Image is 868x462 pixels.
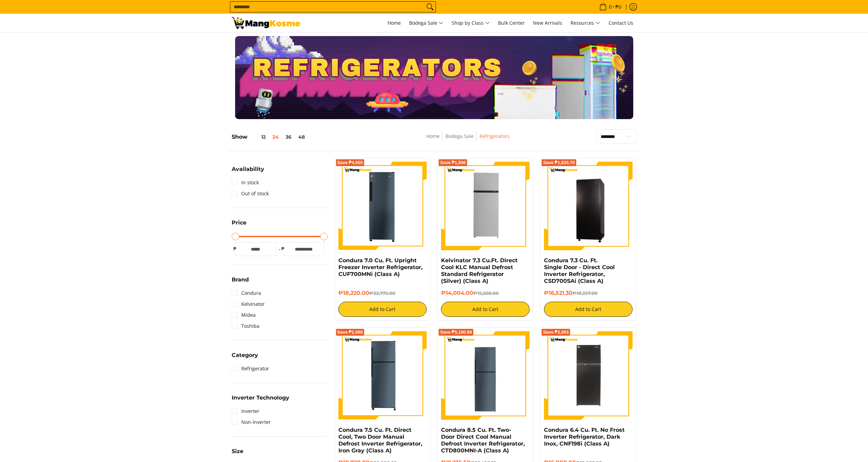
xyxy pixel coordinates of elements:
span: • [597,3,623,11]
img: Condura 8.5 Cu. Ft. Two-Door Direct Cool Manual Defrost Inverter Refrigerator, CTD800MNI-A (Class A) [441,331,530,420]
a: Inverter [232,406,259,417]
span: Availability [232,166,264,172]
span: Contact Us [609,20,633,26]
a: In stock [232,177,259,188]
img: Condura 7.3 Cu. Ft. Single Door - Direct Cool Inverter Refrigerator, CSD700SAi (Class A) [544,163,633,249]
del: ₱22,775.00 [369,290,395,296]
a: New Arrivals [530,14,566,32]
a: Bodega Sale [445,133,474,139]
nav: Main Menu [307,14,637,32]
h6: ₱14,004.00 [441,290,530,297]
span: New Arrivals [533,20,562,26]
summary: Open [232,166,264,177]
span: Save ₱5,190.89 [440,330,472,334]
span: Bodega Sale [409,19,443,27]
a: Condura 7.3 Cu. Ft. Single Door - Direct Cool Inverter Refrigerator, CSD700SAi (Class A) [544,257,615,284]
span: Save ₱2,080 [337,330,363,334]
button: Add to Cart [441,302,530,317]
span: Shop by Class [452,19,490,27]
a: Condura 7.5 Cu. Ft. Direct Cool, Two Door Manual Defrost Inverter Refrigerator, Iron Gray (Class A) [338,427,422,454]
span: Save ₱4,555 [337,161,363,165]
span: ₱ [280,245,287,252]
a: Condura 7.0 Cu. Ft. Upright Freezer Inverter Refrigerator, CUF700MNi (Class A) [338,257,423,277]
nav: Breadcrumbs [376,132,560,148]
span: Size [232,449,243,454]
summary: Open [232,449,243,459]
h6: ₱16,521.30 [544,290,633,297]
a: Refrigerator [232,363,269,374]
summary: Open [232,220,246,231]
a: Condura 8.5 Cu. Ft. Two-Door Direct Cool Manual Defrost Inverter Refrigerator, CTD800MNI-A (Class A) [441,427,525,454]
button: Add to Cart [544,302,633,317]
a: Out of stock [232,188,269,199]
img: condura-direct-cool-7.5-cubic-feet-2-door-manual-defrost-inverter-ref-iron-gray-full-view-mang-kosme [338,331,427,420]
a: Kelvinator [232,299,265,310]
h6: ₱18,220.00 [338,290,427,297]
a: Shop by Class [448,14,493,32]
span: Save ₱1,835.70 [543,161,575,165]
a: Home [384,14,404,32]
del: ₱15,560.00 [473,290,499,296]
summary: Open [232,395,289,406]
span: Resources [570,19,600,27]
span: Category [232,353,258,358]
img: Bodega Sale Refrigerator l Mang Kosme: Home Appliances Warehouse Sale [232,17,300,29]
button: 36 [282,134,295,140]
span: Inverter Technology [232,395,289,401]
img: Kelvinator 7.3 Cu.Ft. Direct Cool KLC Manual Defrost Standard Refrigerator (Silver) (Class A) [441,162,530,250]
a: Midea [232,310,256,321]
a: Kelvinator 7.3 Cu.Ft. Direct Cool KLC Manual Defrost Standard Refrigerator (Silver) (Class A) [441,257,518,284]
span: Brand [232,277,249,282]
summary: Open [232,353,258,363]
a: Non-Inverter [232,417,271,428]
a: Refrigerators [479,133,510,139]
a: Condura 6.4 Cu. Ft. No Frost Inverter Refrigerator, Dark Inox, CNF198i (Class A) [544,427,625,447]
button: 12 [247,134,269,140]
a: Contact Us [605,14,637,32]
span: Price [232,220,246,226]
summary: Open [232,277,249,288]
a: Condura [232,288,261,299]
button: 24 [269,134,282,140]
span: Save ₱1,556 [440,161,466,165]
img: Condura 7.0 Cu. Ft. Upright Freezer Inverter Refrigerator, CUF700MNi (Class A) [338,162,427,250]
del: ₱18,357.00 [572,290,598,296]
span: Home [387,20,401,26]
h5: Show [232,134,308,140]
span: 0 [608,4,613,9]
a: Bulk Center [495,14,528,32]
a: Resources [567,14,604,32]
button: Search [425,2,436,12]
span: Save ₱2,883 [543,330,569,334]
button: Add to Cart [338,302,427,317]
button: 48 [295,134,308,140]
span: ₱0 [614,4,622,9]
a: Bodega Sale [406,14,447,32]
a: Home [426,133,440,139]
a: Toshiba [232,321,259,332]
span: Bulk Center [498,20,525,26]
img: Condura 6.4 Cu. Ft. No Frost Inverter Refrigerator, Dark Inox, CNF198i (Class A) [544,331,633,420]
span: ₱ [232,245,239,252]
